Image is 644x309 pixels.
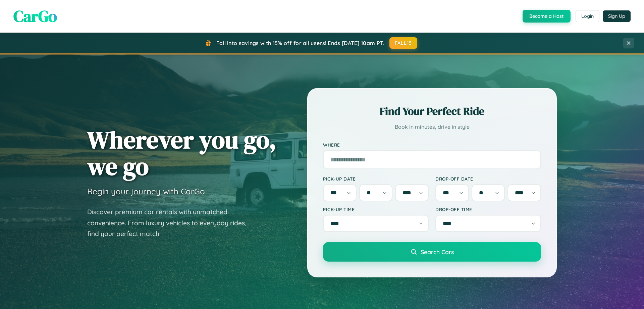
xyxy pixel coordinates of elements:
button: Login [576,10,599,22]
span: Search Cars [421,248,454,256]
label: Pick-up Time [323,206,429,212]
span: Fall into savings with 15% off for all users! Ends [DATE] 10am PT. [216,40,384,46]
span: CarGo [13,5,57,27]
h1: Wherever you go, we go [87,126,276,180]
h3: Begin your journey with CarGo [87,186,205,196]
h2: Find Your Perfect Ride [323,104,541,119]
button: Become a Host [523,10,571,23]
label: Drop-off Date [435,176,541,182]
button: Sign Up [603,10,631,22]
label: Drop-off Time [435,206,541,212]
label: Where [323,142,541,148]
button: Search Cars [323,242,541,262]
label: Pick-up Date [323,176,429,182]
p: Discover premium car rentals with unmatched convenience. From luxury vehicles to everyday rides, ... [87,206,255,239]
button: FALL15 [389,37,418,49]
p: Book in minutes, drive in style [323,122,541,132]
